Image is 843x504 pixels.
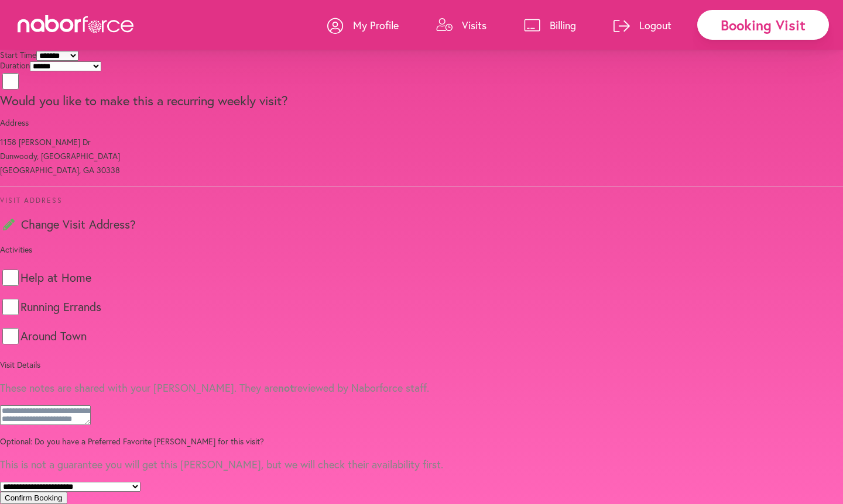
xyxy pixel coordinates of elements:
[697,10,829,40] div: Booking Visit
[462,18,486,32] p: Visits
[327,8,399,43] a: My Profile
[278,381,294,395] strong: not
[20,301,101,313] label: Running Errands
[20,330,87,342] label: Around Town
[20,272,91,284] label: Help at Home
[524,8,576,43] a: Billing
[353,18,399,32] p: My Profile
[550,18,576,32] p: Billing
[614,8,671,43] a: Logout
[639,18,671,32] p: Logout
[436,8,486,43] a: Visits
